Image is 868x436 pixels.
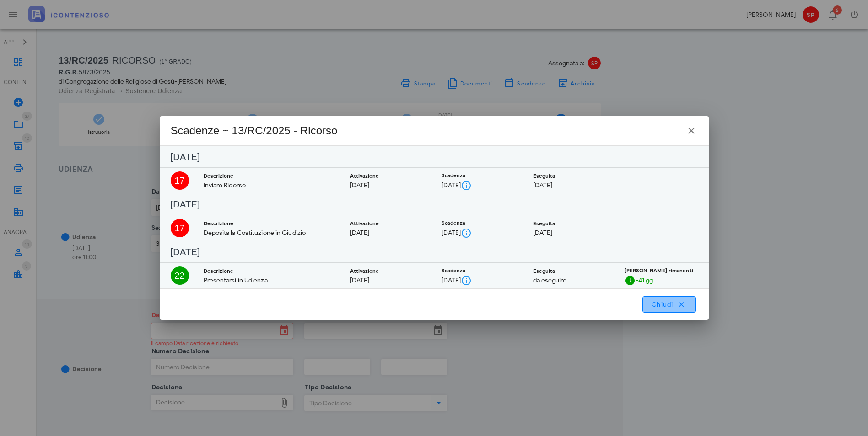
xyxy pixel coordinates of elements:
div: [DATE] [442,180,518,191]
small: Attivazione [350,173,379,179]
div: Scadenze ~ 13/RC/2025 - Ricorso [171,123,338,138]
small: Eseguita [533,173,555,179]
span: -41 gg [636,276,653,284]
button: Clicca qui per maggiori info [461,275,472,286]
small: Attivazione [350,268,379,274]
div: 17 marzo 2025 [171,219,189,237]
small: Eseguita [533,220,555,227]
small: Scadenza [442,267,466,274]
div: Presentarsi in Udienza [204,276,335,285]
span: Chiudi [651,300,687,308]
button: Clicca qui per maggiori info [461,180,472,191]
small: Scadenza [442,172,466,179]
span: [DATE] [171,152,200,162]
span: [DATE] [171,247,200,257]
span: [DATE] [171,199,200,209]
div: [DATE] [533,228,610,238]
div: [DATE] [350,276,427,285]
div: [DATE] [442,228,518,239]
div: 17 febbraio 2025 [171,171,189,190]
div: [DATE] [533,181,610,190]
div: Deposita la Costituzione in Giudizio [204,228,335,238]
button: Chiudi [642,296,696,313]
div: [DATE] [350,228,427,238]
small: Descrizione [204,173,234,179]
button: Clicca qui per maggiori info [461,228,472,239]
small: Scadenza [442,220,466,226]
div: da eseguire [533,276,610,285]
div: Inviare Ricorso [204,181,335,190]
small: [PERSON_NAME] rimanenti [625,267,693,274]
small: Descrizione [204,220,234,227]
small: Attivazione [350,220,379,227]
div: [DATE] [350,181,427,190]
div: [DATE] [442,275,518,286]
div: 22 ottobre 2025 [171,266,189,285]
small: Descrizione [204,268,234,274]
small: Eseguita [533,268,555,274]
